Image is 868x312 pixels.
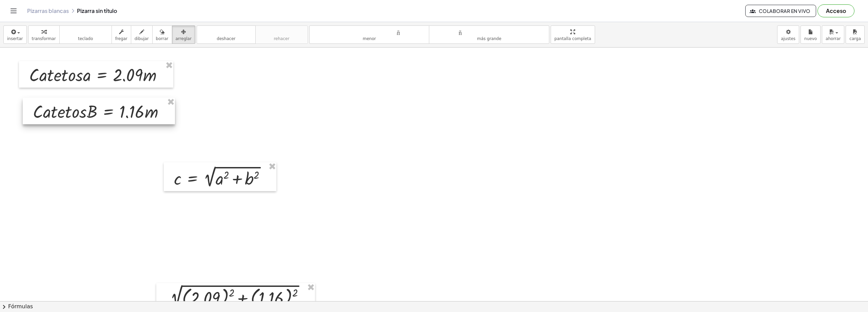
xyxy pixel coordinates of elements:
button: tamaño_del_formatomenor [309,25,430,44]
font: deshacer [200,29,252,35]
button: transformar [28,25,60,44]
font: Colaborar en vivo [759,8,810,14]
font: pantalla completa [554,36,591,41]
font: nuevo [804,36,817,41]
button: Colaborar en vivo [745,5,816,17]
button: tecladoteclado [59,25,112,44]
font: Fórmulas [8,303,33,310]
button: pantalla completa [551,25,595,44]
button: nuevo [801,25,821,44]
font: tamaño_del_formato [433,29,546,35]
font: transformar [32,36,56,41]
font: arreglar [176,36,192,41]
button: ajustes [777,25,799,44]
font: carga [849,36,861,41]
font: borrar [156,36,169,41]
button: borrar [152,25,172,44]
font: menor [363,36,376,41]
font: insertar [7,36,23,41]
font: más grande [477,36,501,41]
button: Cambiar navegación [8,5,19,16]
button: deshacerdeshacer [197,25,256,44]
font: tamaño_del_formato [313,29,426,35]
button: arreglar [172,25,195,44]
font: Acceso [826,7,846,14]
font: ahorrar [826,36,841,41]
font: teclado [63,29,108,35]
button: tamaño_del_formatomás grande [429,25,549,44]
a: Pizarras blancas [27,7,69,14]
button: carga [846,25,865,44]
font: fregar [115,36,127,41]
button: dibujar [131,25,153,44]
button: fregar [112,25,131,44]
font: ajustes [781,36,795,41]
button: ahorrar [822,25,844,44]
button: Acceso [817,4,854,17]
font: teclado [78,36,93,41]
button: insertar [3,25,27,44]
font: dibujar [135,36,149,41]
font: rehacer [259,29,304,35]
font: rehacer [274,36,289,41]
button: rehacerrehacer [255,25,308,44]
font: deshacer [217,36,235,41]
